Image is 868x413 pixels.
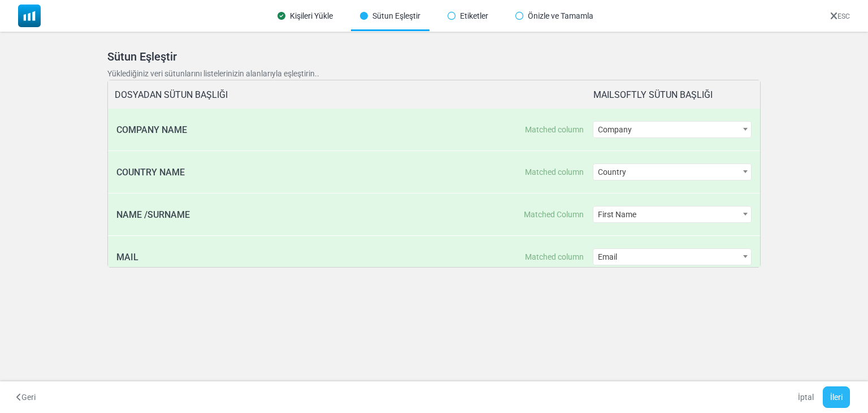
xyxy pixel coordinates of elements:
div: This column is automatically paired with a colon. If you do not change the match, the information... [525,167,584,177]
div: COMPANY NAME [116,109,592,150]
div: Önizle ve Tamamla [506,1,602,31]
div: COUNTRY NAME [116,151,592,193]
h5: Sütun Eşleştir [107,50,760,63]
span: First Name [593,206,751,222]
div: This column is automatically paired with a colon. If you do not change the match, the information... [525,125,584,134]
div: MAIL [116,236,592,278]
span: Country [593,164,752,180]
p: Yüklediğiniz veri sütunlarını listelerinizin alanlarıyla eşleştirin.. [107,68,760,80]
div: Sütun Eşleştir [351,1,429,31]
img: mailsoftly_icon_blue_white.svg [18,5,41,27]
button: İleri [823,386,850,408]
div: MAILSOFTLY SÜTUN BAŞLIĞI [593,80,753,109]
a: İptal [791,386,821,408]
span: Email [593,248,752,265]
div: Etiketler [439,1,497,31]
span: First Name [593,206,752,223]
div: This column is automatically paired with a colon. If you do not change the match, the information... [525,252,584,261]
div: Kişileri Yükle [268,1,342,31]
span: Email [593,249,751,265]
span: Company [593,121,752,138]
div: NAME /SURNAME [116,193,592,235]
a: ESC [830,12,850,20]
button: Geri [9,386,43,408]
div: DOSYADAN SÜTUN BAŞLIĞI [115,80,593,109]
div: You have manually assigned this column to a column. You can use the selector on the right to chan... [524,210,584,219]
span: Country [593,164,751,180]
span: Company [593,122,751,137]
